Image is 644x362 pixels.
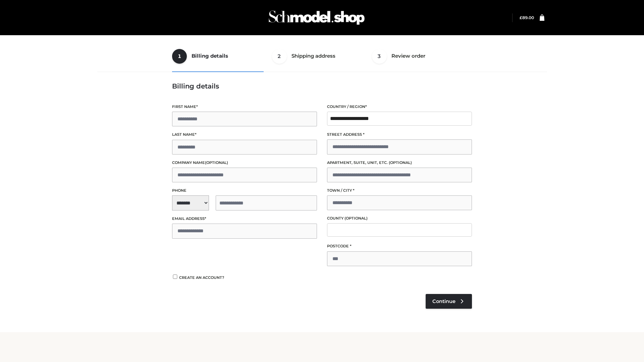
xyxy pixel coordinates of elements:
[266,4,367,31] img: Schmodel Admin 964
[327,104,472,110] label: Country / Region
[520,15,534,20] a: £89.00
[172,82,472,90] h3: Billing details
[520,15,522,20] span: £
[172,160,317,166] label: Company name
[205,160,228,165] span: (optional)
[327,215,472,222] label: County
[327,243,472,249] label: Postcode
[432,298,455,304] span: Continue
[179,275,224,280] span: Create an account?
[344,216,368,221] span: (optional)
[389,160,412,165] span: (optional)
[172,216,317,222] label: Email address
[327,187,472,194] label: Town / City
[172,104,317,110] label: First name
[172,187,317,194] label: Phone
[327,160,472,166] label: Apartment, suite, unit, etc.
[327,131,472,138] label: Street address
[520,15,534,20] bdi: 89.00
[172,131,317,138] label: Last name
[172,275,178,279] input: Create an account?
[426,294,472,309] a: Continue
